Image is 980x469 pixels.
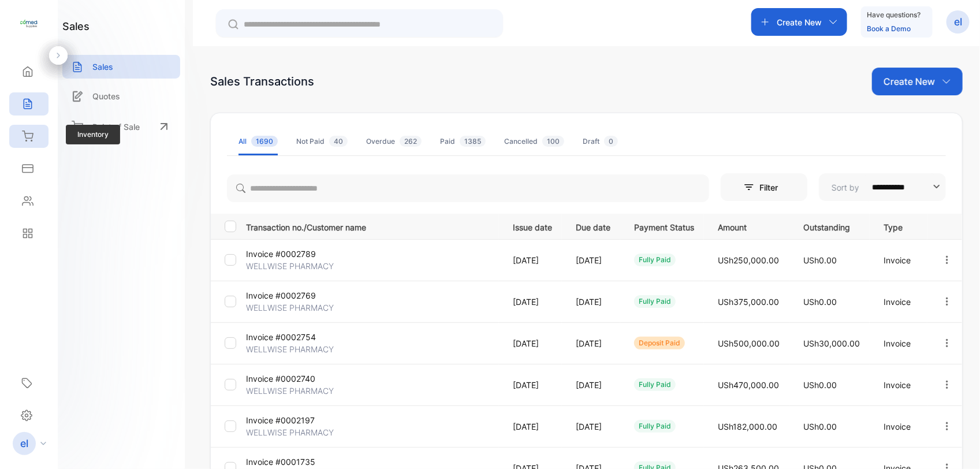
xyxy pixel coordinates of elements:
p: Invoice #0002754 [246,331,330,343]
button: el [947,8,970,36]
p: [DATE] [513,296,552,308]
p: Invoice [884,379,918,391]
p: Invoice #0002740 [246,373,330,385]
p: el [954,14,962,29]
p: Invoice #0002789 [246,248,330,260]
p: [DATE] [513,420,552,433]
span: USh250,000.00 [718,255,779,265]
div: fully paid [634,254,676,266]
p: Due date [576,219,610,233]
span: USh30,000.00 [803,338,860,348]
h1: sales [62,18,90,34]
div: fully paid [634,378,676,391]
p: Transaction no./Customer name [246,219,498,233]
div: Paid [440,136,486,147]
p: Invoice #0002769 [246,289,330,301]
p: Sales [92,61,113,73]
span: USh0.00 [803,422,837,431]
p: [DATE] [576,379,610,391]
p: Point of Sale [92,121,140,133]
p: [DATE] [576,337,610,349]
p: Type [884,219,918,233]
span: USh470,000.00 [718,380,779,390]
p: [DATE] [513,254,552,266]
span: USh375,000.00 [718,297,779,307]
a: Sales [62,55,180,79]
p: Invoice [884,337,918,349]
span: USh182,000.00 [718,422,777,431]
span: USh0.00 [803,297,837,307]
span: 100 [542,136,564,147]
p: Sort by [832,181,859,193]
p: WELLWISE PHARMACY [246,301,334,314]
div: deposit paid [634,337,685,349]
p: [DATE] [576,254,610,266]
p: Amount [718,219,780,233]
span: USh500,000.00 [718,338,780,348]
div: Draft [583,136,618,147]
p: Issue date [513,219,552,233]
div: Overdue [366,136,422,147]
a: Point of Sale [62,114,180,139]
span: 40 [329,136,348,147]
p: Quotes [92,90,120,102]
div: Sales Transactions [210,73,314,90]
p: [DATE] [513,379,552,391]
div: All [239,136,278,147]
p: WELLWISE PHARMACY [246,260,334,272]
p: Outstanding [803,219,860,233]
span: 262 [400,136,422,147]
p: Create New [777,16,822,28]
button: Create New [872,68,963,95]
span: 1690 [251,136,278,147]
a: Quotes [62,84,180,108]
button: Sort by [819,173,946,201]
p: [DATE] [576,296,610,308]
img: logo [20,15,38,32]
p: [DATE] [513,337,552,349]
span: USh0.00 [803,255,837,265]
button: Create New [751,8,847,36]
span: 0 [604,136,618,147]
div: Cancelled [504,136,564,147]
p: el [20,436,28,451]
span: Inventory [66,125,120,144]
span: 1385 [460,136,486,147]
p: Invoice #0002197 [246,414,330,426]
p: WELLWISE PHARMACY [246,426,334,438]
p: Invoice [884,296,918,308]
div: fully paid [634,295,676,308]
a: Book a Demo [867,24,911,33]
p: Have questions? [867,9,921,21]
div: Not Paid [296,136,348,147]
p: WELLWISE PHARMACY [246,343,334,355]
p: Payment Status [634,219,694,233]
p: Invoice [884,420,918,433]
span: USh0.00 [803,380,837,390]
p: Invoice #0001735 [246,456,330,468]
div: fully paid [634,420,676,433]
p: [DATE] [576,420,610,433]
p: WELLWISE PHARMACY [246,385,334,397]
p: Create New [884,75,935,88]
p: Invoice [884,254,918,266]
